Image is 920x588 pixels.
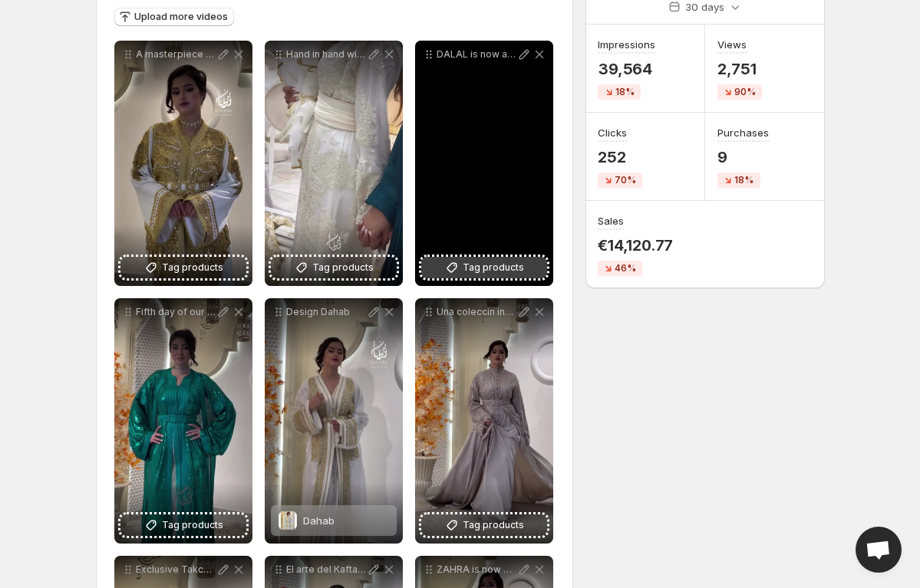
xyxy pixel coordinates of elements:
[303,514,335,527] span: Dahab
[615,86,635,98] span: 18%
[717,60,762,78] p: 2,751
[598,236,673,255] p: €14,120.77
[265,41,403,286] div: Hand in hand with her best friend the KE bride shines on her unforgettable dayTag products
[421,257,547,278] button: Tag products
[286,563,366,576] p: El arte del Kaftan marroqu Lebsa Umy - una preciosa pieza diseada y trabajada en nuestro atelier ...
[162,260,223,275] span: Tag products
[114,41,252,286] div: A masterpiece in white gold fully hand-embroidered with pearls and sequins crafted for lifes most...
[734,86,756,98] span: 90%
[437,48,516,61] p: DALAL is now available Architectural cut Embroidery with intention A presence that commands This ...
[615,174,636,186] span: 70%
[598,125,627,140] h3: Clicks
[136,563,216,576] p: Exclusive Takchita Sundus A masterpiece of light and opulence made to be unforgettable
[463,517,524,533] span: Tag products
[114,8,234,26] button: Upload more videos
[286,306,366,318] p: Design Dahab
[717,37,747,52] h3: Views
[856,527,902,573] a: Open chat
[120,257,246,278] button: Tag products
[437,563,516,576] p: ZAHRA is now available Architectural cut Embroidery with intention A presence that commands This ...
[598,213,624,228] h3: Sales
[717,148,769,166] p: 9
[271,257,397,278] button: Tag products
[265,298,403,544] div: Design DahabDahabDahab
[312,260,374,275] span: Tag products
[463,260,524,275] span: Tag products
[415,298,553,544] div: Una coleccin inspirada en la tradicin Y con toda la fuerza del presenteTag products
[415,41,553,286] div: DALAL is now available Architectural cut Embroidery with intention A presence that commands This ...
[136,48,216,61] p: A masterpiece in white gold fully hand-embroidered with pearls and sequins crafted for lifes most...
[286,48,366,61] p: Hand in hand with her best friend the KE bride shines on her unforgettable day
[134,11,228,23] span: Upload more videos
[598,148,642,166] p: 252
[615,262,636,274] span: 46%
[136,306,216,318] p: Fifth day of our sale exclusive pieces available for a limited time and with no restock
[717,125,769,140] h3: Purchases
[421,514,547,536] button: Tag products
[598,60,655,78] p: 39,564
[120,514,246,536] button: Tag products
[437,306,516,318] p: Una coleccin inspirada en la tradicin Y con toda la fuerza del presente
[598,37,655,52] h3: Impressions
[162,517,223,533] span: Tag products
[114,298,252,544] div: Fifth day of our sale exclusive pieces available for a limited time and with no restockTag products
[734,174,753,186] span: 18%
